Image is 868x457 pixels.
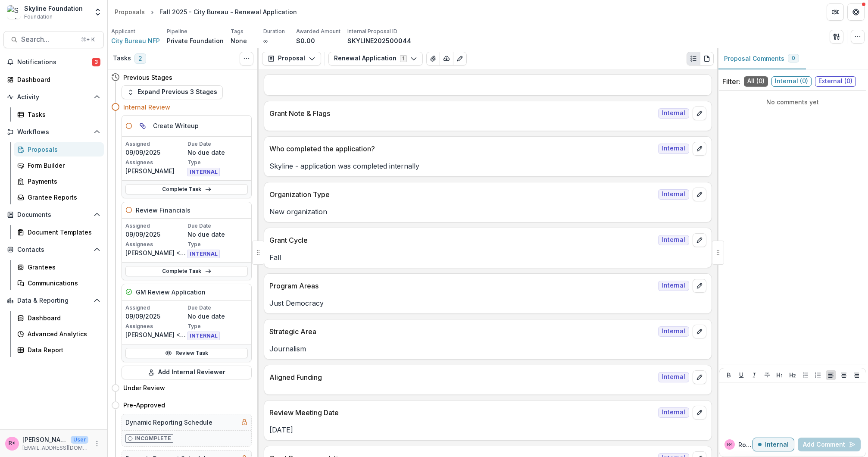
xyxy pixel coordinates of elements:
div: Grantee Reports [28,193,97,202]
h5: Dynamic Reporting Schedule [125,418,212,427]
div: Rose Brookhouse <rose@skylinefoundation.org> [727,442,733,447]
span: Internal ( 0 ) [771,76,812,87]
span: Internal [658,108,689,119]
span: City Bureau NFP [111,36,160,45]
p: [PERSON_NAME] <[PERSON_NAME][EMAIL_ADDRESS][DOMAIN_NAME]> [125,330,186,339]
span: 2 [134,53,146,64]
p: No due date [187,312,248,321]
span: Contacts [17,246,90,254]
p: Assigned [125,140,186,148]
a: Data Report [14,343,104,357]
p: Strategic Area [269,326,655,337]
span: Data & Reporting [17,297,90,304]
button: Ordered List [813,370,823,380]
button: Open entity switcher [92,3,104,21]
p: Fall [269,252,706,263]
p: 09/09/2025 [125,148,186,157]
span: Internal [658,407,689,418]
button: edit [693,370,706,384]
p: [PERSON_NAME] [125,166,186,175]
a: Document Templates [14,225,104,239]
button: Bold [724,370,734,380]
button: Internal [752,438,794,451]
div: Tasks [28,110,97,119]
button: Open Documents [3,208,104,222]
span: 0 [792,55,795,61]
p: Type [187,241,248,248]
p: Due Date [187,222,248,230]
p: Just Democracy [269,298,706,308]
button: PDF view [700,52,714,66]
button: edit [693,106,706,120]
span: All ( 0 ) [744,76,768,87]
p: ∞ [263,36,268,45]
button: Align Right [851,370,862,380]
span: Internal [658,372,689,382]
div: Proposals [28,145,97,154]
button: edit [693,188,706,201]
button: Edit as form [453,52,467,66]
p: Awarded Amount [296,28,340,35]
a: Proposals [111,6,148,18]
button: Partners [827,3,844,21]
h5: Review Financials [136,206,190,215]
span: Internal [658,235,689,245]
button: edit [693,142,706,156]
button: Proposal Comments [717,48,806,69]
img: Skyline Foundation [7,5,21,19]
p: Journalism [269,344,706,354]
h5: GM Review Application [136,288,206,297]
div: Skyline Foundation [24,4,83,13]
p: Assigned [125,304,186,312]
p: No due date [187,148,248,157]
span: Workflows [17,128,90,136]
p: Due Date [187,140,248,148]
p: SKYLINE202500044 [347,36,411,45]
p: Organization Type [269,189,655,200]
span: INTERNAL [187,168,220,176]
p: Due Date [187,304,248,312]
span: Internal [658,144,689,154]
p: Who completed the application? [269,144,655,154]
p: Duration [263,28,285,35]
p: Private Foundation [167,36,224,45]
span: External ( 0 ) [815,76,856,87]
div: Payments [28,177,97,186]
div: Document Templates [28,228,97,237]
div: Dashboard [17,75,97,84]
p: Internal Proposal ID [347,28,397,35]
p: Tags [231,28,244,35]
button: Open Data & Reporting [3,294,104,307]
span: INTERNAL [187,250,220,258]
button: Proposal [262,52,321,66]
a: Grantee Reports [14,190,104,204]
span: Activity [17,94,90,101]
p: No comments yet [722,97,863,106]
p: Filter: [722,76,740,87]
a: Review Task [125,348,248,358]
p: [EMAIL_ADDRESS][DOMAIN_NAME] [22,444,88,452]
button: More [92,438,102,449]
h5: Create Writeup [153,121,199,130]
button: edit [693,406,706,419]
button: Align Center [839,370,849,380]
p: Review Meeting Date [269,407,655,418]
p: Type [187,322,248,330]
span: Notifications [17,59,92,66]
div: Advanced Analytics [28,329,97,338]
button: Expand Previous 3 Stages [122,85,223,99]
a: Complete Task [125,266,248,276]
button: Search... [3,31,104,48]
p: New organization [269,207,706,217]
div: Fall 2025 - City Bureau - Renewal Application [159,7,297,16]
a: Grantees [14,260,104,274]
p: 09/09/2025 [125,230,186,239]
button: Italicize [749,370,759,380]
div: ⌘ + K [79,35,97,44]
div: Grantees [28,263,97,272]
p: Assignees [125,241,186,248]
div: Rose Brookhouse <rose@skylinefoundation.org> [9,441,16,446]
a: Dashboard [14,311,104,325]
p: [PERSON_NAME] <[PERSON_NAME][EMAIL_ADDRESS][DOMAIN_NAME]> [125,248,186,257]
p: Incomplete [134,435,171,442]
